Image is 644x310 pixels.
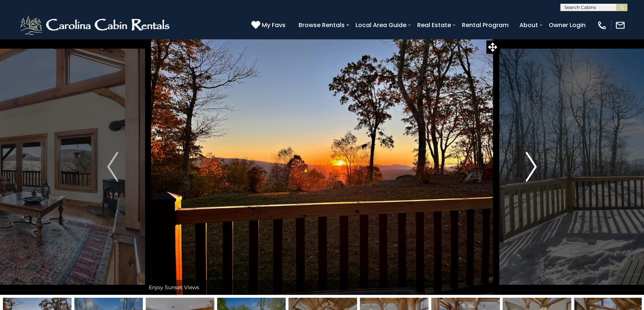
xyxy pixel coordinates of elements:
[145,280,499,295] div: Enjoy Sunset Views
[526,152,537,182] img: arrow
[499,39,563,295] button: Next
[413,19,455,32] a: Real Estate
[251,20,287,30] a: My Favs
[19,14,173,36] img: White-1-2.png
[81,39,145,295] button: Previous
[458,19,512,32] a: Rental Program
[352,19,410,32] a: Local Area Guide
[516,19,542,32] a: About
[615,20,625,30] img: mail-regular-white.png
[295,19,348,32] a: Browse Rentals
[262,20,286,30] span: My Favs
[545,19,589,32] a: Owner Login
[107,152,118,182] img: arrow
[597,20,607,30] img: phone-regular-white.png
